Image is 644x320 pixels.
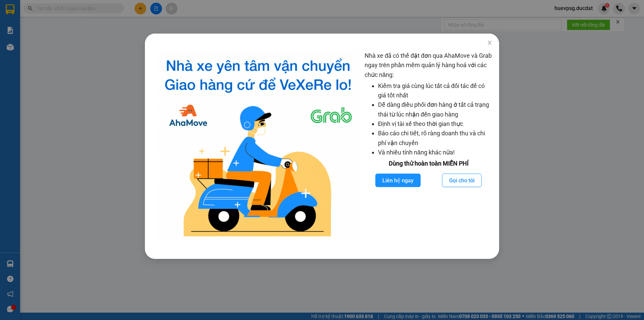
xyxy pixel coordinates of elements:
[378,119,492,129] li: Định vị tài xế theo thời gian thực
[442,174,482,187] button: Gọi cho tôi
[449,176,475,185] span: Gọi cho tôi
[382,176,414,185] span: Liên hệ ngay
[375,174,421,187] button: Liên hệ ngay
[378,81,492,100] li: Kiểm tra giá cùng lúc tất cả đối tác để có giá tốt nhất
[378,129,492,148] li: Báo cáo chi tiết, rõ ràng doanh thu và chi phí vận chuyển
[157,51,359,242] img: logo
[365,159,492,168] div: Dùng thử hoàn toàn MIỄN PHÍ
[378,148,492,157] li: Và nhiều tính năng khác nữa!
[378,100,492,119] li: Dễ dàng điều phối đơn hàng ở tất cả trạng thái từ lúc nhận đến giao hàng
[480,34,499,52] button: Close
[365,51,492,242] div: Nhà xe đã có thể đặt đơn qua AhaMove và Grab ngay trên phần mềm quản lý hàng hoá với các chức năng:
[487,40,492,45] span: close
